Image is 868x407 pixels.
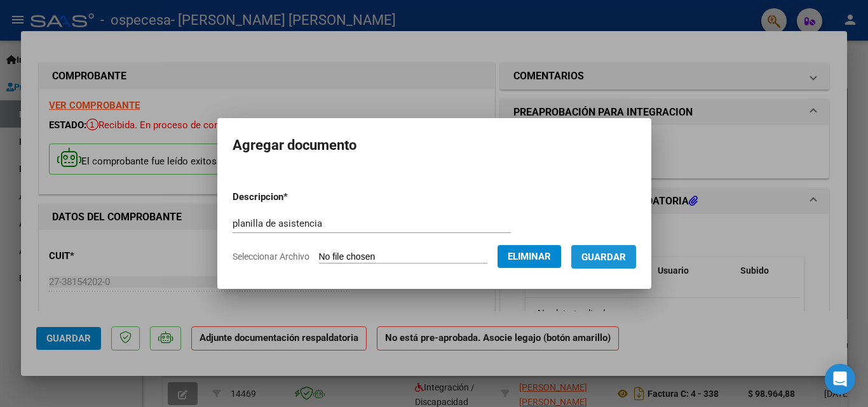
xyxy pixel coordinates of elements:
h2: Agregar documento [233,133,636,157]
button: Guardar [571,245,636,269]
span: Seleccionar Archivo [233,251,309,262]
span: Eliminar [508,251,551,262]
div: Open Intercom Messenger [825,364,855,394]
span: Guardar [581,251,626,263]
button: Eliminar [498,245,561,268]
p: Descripcion [233,190,354,204]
